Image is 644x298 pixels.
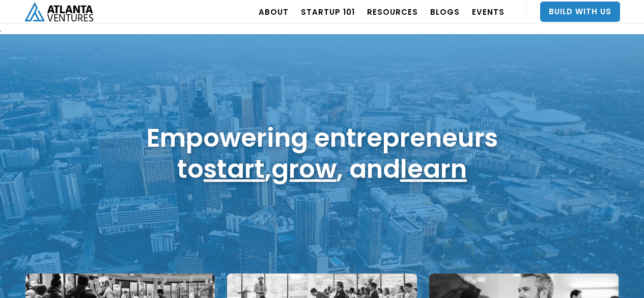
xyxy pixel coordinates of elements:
a: learn [400,151,467,187]
h1: Empowering entrepreneurs to , , and [147,122,498,184]
a: grow [271,151,337,187]
a: Build With Us [540,2,620,22]
a: start [204,151,265,187]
